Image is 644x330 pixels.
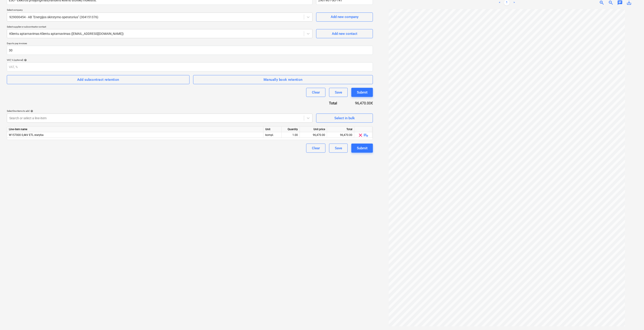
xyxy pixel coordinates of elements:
p: Days to pay invoices [7,42,373,46]
div: Add subcontract retention [77,77,119,83]
span: help [30,110,33,112]
button: Add new company [316,13,373,22]
span: help [23,59,27,61]
button: Save [329,88,348,97]
div: Save [335,145,342,151]
div: Line-item name [7,127,264,132]
div: Submit [357,145,368,151]
button: Add subcontract retention [7,75,190,84]
div: Quantity [282,127,300,132]
div: Total [314,101,344,106]
div: Clear [312,89,320,95]
div: Unit price [300,127,327,132]
div: Submit [357,89,368,95]
button: Clear [306,88,326,97]
div: 1.00 [284,132,298,138]
div: Add new company [331,14,358,20]
button: Submit [351,88,373,97]
div: Manually book retention [264,77,303,83]
div: kompl. [264,132,282,138]
button: Add new contact [316,29,373,38]
div: Select in bulk [334,115,355,121]
div: Total [327,127,354,132]
button: Clear [306,144,326,153]
div: 96,470.00 [329,132,352,138]
iframe: Chat Widget [621,308,644,330]
div: Save [335,89,342,95]
button: Select in bulk [316,114,373,123]
div: VAT, % (optional) [7,58,373,61]
div: 96,470.00€ [344,101,373,106]
button: Manually book retention [193,75,373,84]
input: VAT, % [7,62,373,71]
span: playlist_add [363,132,369,138]
input: Days to pay invoices [7,46,373,55]
p: Select company [7,8,313,12]
span: clear [358,132,363,138]
p: Select supplier or subcontractor contact [7,25,313,29]
span: W157000 0,4kV ETL statyba [9,133,44,137]
div: Unit [264,127,282,132]
div: Clear [312,145,320,151]
button: Save [329,144,348,153]
div: Add new contact [332,31,357,37]
button: Submit [351,144,373,153]
div: Select line-items to add [7,109,313,112]
div: 96,470.00 [302,132,325,138]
